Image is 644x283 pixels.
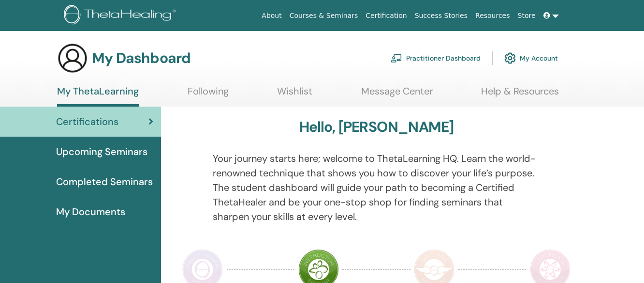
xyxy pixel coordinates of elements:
[213,151,540,224] p: Your journey starts here; welcome to ThetaLearning HQ. Learn the world-renowned technique that sh...
[514,7,540,25] a: Store
[56,144,147,159] span: Upcoming Seminars
[299,118,454,136] h3: Hello, [PERSON_NAME]
[391,47,481,69] a: Practitioner Dashboard
[57,85,139,107] a: My ThetaLearning
[391,54,402,63] img: chalkboard-teacher.svg
[56,114,118,129] span: Certifications
[92,49,190,67] h3: My Dashboard
[362,7,410,25] a: Certification
[286,7,362,25] a: Courses & Seminars
[57,43,88,74] img: generic-user-icon.jpg
[504,50,516,66] img: cog.svg
[277,85,312,104] a: Wishlist
[188,85,229,104] a: Following
[56,174,153,189] span: Completed Seminars
[504,47,558,69] a: My Account
[471,7,514,25] a: Resources
[411,7,471,25] a: Success Stories
[361,85,433,104] a: Message Center
[258,7,285,25] a: About
[64,5,179,27] img: logo.png
[481,85,559,104] a: Help & Resources
[56,204,125,219] span: My Documents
